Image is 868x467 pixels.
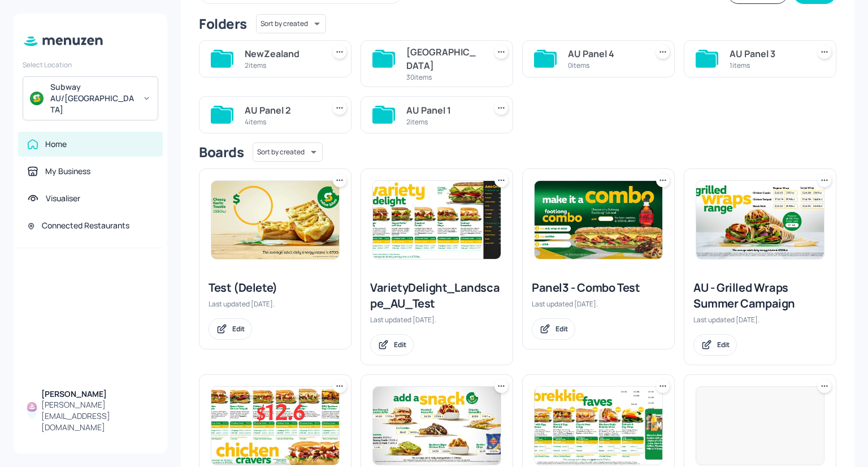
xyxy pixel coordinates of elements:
[535,181,662,259] img: 2025-08-07-1754562241714zf1t2x7jm3b.jpeg
[406,45,481,72] div: [GEOGRAPHIC_DATA]
[199,143,244,161] div: Boards
[23,60,158,70] div: Select Location
[245,103,319,117] div: AU Panel 2
[211,387,339,465] img: 2025-08-07-1754560946348toavwcegvaj.jpeg
[693,280,827,312] div: AU - Grilled Wraps Summer Campaign
[45,139,67,150] div: Home
[245,47,319,60] div: NewZealand
[568,60,643,70] div: 0 items
[232,324,245,334] div: Edit
[370,315,504,325] div: Last updated [DATE].
[30,92,44,105] img: avatar
[256,12,326,35] div: Sort by created
[46,193,80,204] div: Visualiser
[568,47,643,60] div: AU Panel 4
[41,399,154,433] div: [PERSON_NAME][EMAIL_ADDRESS][DOMAIN_NAME]
[535,387,662,465] img: 2025-08-04-1754288214393g8m6ggcpjt6.jpeg
[245,117,319,127] div: 4 items
[717,340,730,349] div: Edit
[555,324,568,334] div: Edit
[253,141,323,163] div: Sort by created
[50,81,136,115] div: Subway AU/[GEOGRAPHIC_DATA]
[730,60,804,70] div: 1 items
[199,15,247,33] div: Folders
[209,299,342,309] div: Last updated [DATE].
[730,47,804,60] div: AU Panel 3
[370,280,504,312] div: VarietyDelight_Landscape_AU_Test
[406,72,481,82] div: 30 items
[209,280,342,296] div: Test (Delete)
[406,103,481,117] div: AU Panel 1
[373,387,501,465] img: 2024-10-30-1730249782100jweh1mnj9x.jpeg
[532,280,665,296] div: Panel3 - Combo Test
[696,181,824,259] img: 2024-12-19-1734584245950k86txo84it.jpeg
[406,117,481,127] div: 2 items
[373,181,501,259] img: 2025-08-29-1756439023252n29rpqqk52.jpeg
[211,181,339,259] img: 2025-08-06-1754450030621rezxp7sluh.jpeg
[693,315,827,325] div: Last updated [DATE].
[245,60,319,70] div: 2 items
[394,340,406,349] div: Edit
[41,388,154,400] div: [PERSON_NAME]
[45,166,90,177] div: My Business
[42,220,129,231] div: Connected Restaurants
[532,299,665,309] div: Last updated [DATE].
[27,402,37,412] img: AOh14Gi8qiLOHi8_V0Z21Rg2Hnc1Q3Dmev7ROR3CPInM=s96-c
